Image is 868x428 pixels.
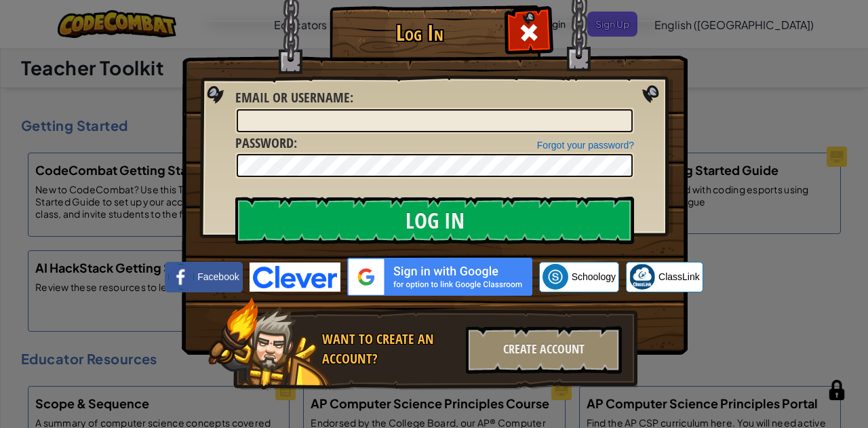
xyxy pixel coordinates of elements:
span: Password [235,134,294,152]
label: : [235,88,353,108]
div: Want to create an account? [322,330,458,368]
span: ClassLink [658,270,700,284]
span: Facebook [197,270,239,284]
span: Email or Username [235,88,350,106]
h1: Log In [333,21,506,45]
span: Schoology [572,270,616,284]
a: Forgot your password? [537,140,634,151]
div: Create Account [466,326,622,374]
img: gplus_sso_button2.svg [347,258,532,296]
img: facebook_small.png [168,264,194,290]
img: classlink-logo-small.png [629,264,655,290]
label: : [235,134,297,153]
img: clever-logo-blue.png [250,262,340,292]
img: schoology.png [542,264,568,290]
input: Log In [235,197,634,244]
